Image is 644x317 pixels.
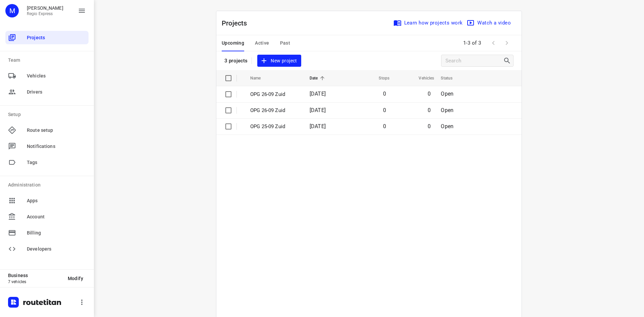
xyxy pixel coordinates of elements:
p: Setup [8,111,89,118]
span: Billing [27,229,86,236]
div: Apps [5,194,89,207]
span: Projects [27,34,86,41]
span: Route setup [27,127,86,134]
span: [DATE] [310,91,326,97]
span: Developers [27,246,86,253]
div: M [5,4,19,17]
p: 3 projects [224,58,248,64]
span: Tags [27,159,86,166]
span: Modify [68,276,83,281]
span: New project [261,57,297,65]
span: Next Page [500,36,514,50]
p: Max Bisseling [27,5,63,11]
span: 0 [428,123,431,129]
p: 7 vehicles [8,279,62,284]
span: 1-3 of 3 [461,36,484,50]
div: Drivers [5,85,89,99]
span: Date [310,74,327,82]
p: Projects [222,18,253,28]
p: Regio Express [27,11,63,16]
button: Modify [62,272,89,284]
p: OPG 25-09 Zuid [250,123,300,130]
div: Developers [5,242,89,256]
div: Search [503,57,513,65]
p: Team [8,57,89,64]
span: Name [250,74,270,82]
p: Administration [8,181,89,189]
span: 0 [383,91,386,97]
span: Status [441,74,461,82]
span: Past [280,39,290,47]
span: Apps [27,197,86,204]
span: 0 [383,107,386,113]
span: Active [255,39,269,47]
span: 0 [428,91,431,97]
span: [DATE] [310,123,326,129]
span: [DATE] [310,107,326,113]
span: 0 [383,123,386,129]
span: 0 [428,107,431,113]
span: Upcoming [222,39,244,47]
span: Notifications [27,143,86,150]
div: Vehicles [5,69,89,83]
span: Previous Page [487,36,500,50]
span: Open [441,123,453,129]
div: Account [5,210,89,223]
div: Route setup [5,123,89,137]
p: OPG 26-09 Zuid [250,107,300,114]
div: Projects [5,31,89,44]
input: Search projects [445,56,503,66]
span: Open [441,107,453,113]
p: Business [8,273,62,278]
div: Tags [5,156,89,169]
span: Stops [370,74,389,82]
div: Notifications [5,140,89,153]
div: Billing [5,226,89,240]
span: Open [441,91,453,97]
span: Vehicles [410,74,434,82]
span: Vehicles [27,72,86,80]
span: Account [27,213,86,220]
span: Drivers [27,89,86,96]
p: OPG 26-09 Zuid [250,91,300,98]
button: New project [257,55,301,67]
